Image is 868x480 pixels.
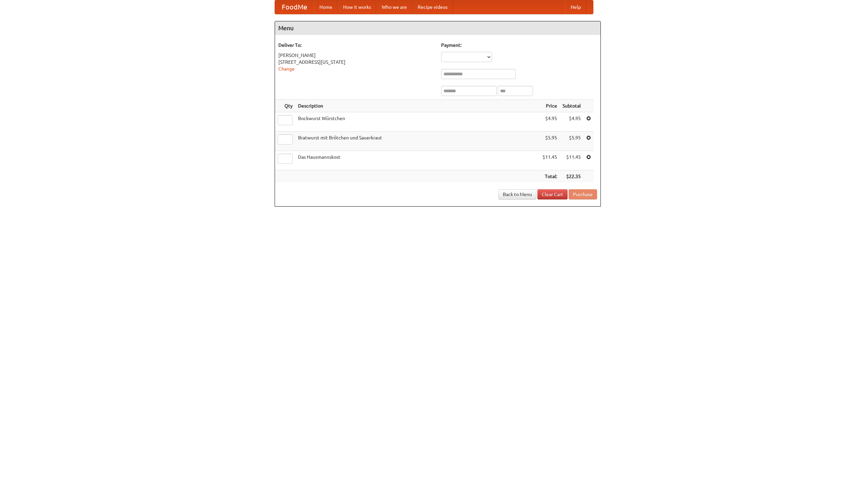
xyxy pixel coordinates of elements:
[295,132,540,151] td: Bratwurst mit Brötchen und Sauerkraut
[278,42,434,49] h5: Deliver To:
[560,100,584,112] th: Subtotal
[560,170,584,183] th: $22.35
[441,42,597,49] h5: Payment:
[275,21,600,35] h4: Menu
[278,52,434,59] div: [PERSON_NAME]
[540,170,560,183] th: Total:
[560,112,584,132] td: $4.95
[498,189,536,199] a: Back to Menu
[540,151,560,170] td: $11.45
[376,0,412,14] a: Who we are
[560,132,584,151] td: $5.95
[565,0,586,14] a: Help
[540,100,560,112] th: Price
[540,112,560,132] td: $4.95
[275,0,314,14] a: FoodMe
[278,66,295,72] a: Change
[278,59,434,65] div: [STREET_ADDRESS][US_STATE]
[569,189,597,199] button: Purchase
[537,189,568,199] a: Clear Cart
[314,0,338,14] a: Home
[560,151,584,170] td: $11.45
[338,0,376,14] a: How it works
[540,132,560,151] td: $5.95
[412,0,453,14] a: Recipe videos
[295,151,540,170] td: Das Hausmannskost
[275,100,295,112] th: Qty
[295,100,540,112] th: Description
[295,112,540,132] td: Bockwurst Würstchen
